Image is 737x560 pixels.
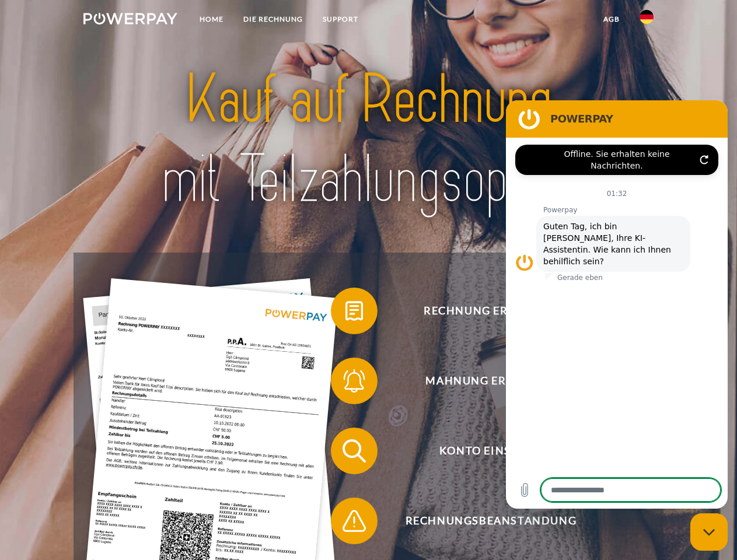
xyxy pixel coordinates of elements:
[331,358,634,404] button: Mahnung erhalten?
[331,288,634,334] button: Rechnung erhalten?
[340,436,369,466] img: qb_search.svg
[313,9,368,30] a: SUPPORT
[348,498,634,544] span: Rechnungsbeanstandung
[331,498,634,544] button: Rechnungsbeanstandung
[640,10,654,24] img: de
[593,9,630,30] a: agb
[340,366,369,395] img: qb_bell.svg
[111,56,626,223] img: title-powerpay_de.svg
[233,9,313,30] a: DIE RECHNUNG
[190,9,233,30] a: Home
[348,358,634,404] span: Mahnung erhalten?
[340,506,369,535] img: qb_warning.svg
[83,13,177,24] img: logo-powerpay-white.svg
[348,428,634,474] span: Konto einsehen
[506,100,728,509] iframe: Messaging-Fenster
[340,296,369,325] img: qb_bill.svg
[348,288,634,334] span: Rechnung erhalten?
[690,513,728,551] iframe: Schaltfläche zum Öffnen des Messaging-Fensters; Konversation läuft
[331,428,634,474] button: Konto einsehen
